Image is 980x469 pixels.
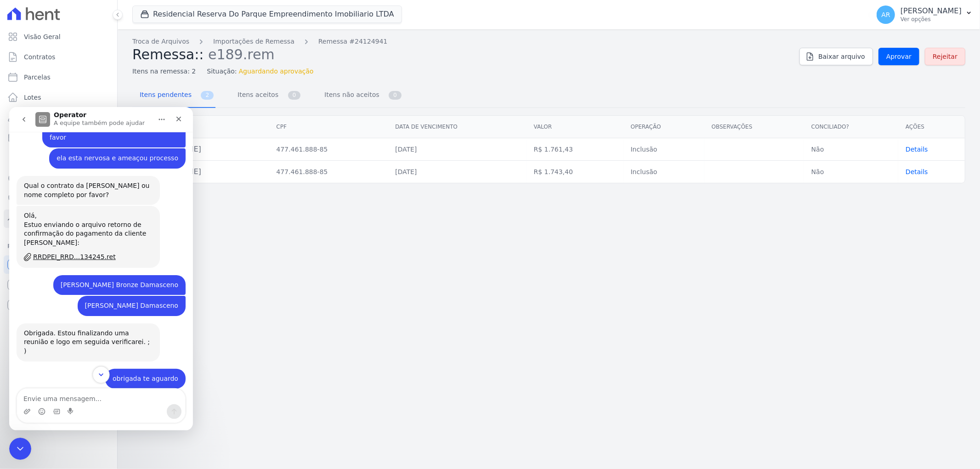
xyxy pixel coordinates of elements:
iframe: Intercom live chat [9,107,193,430]
th: Operação [623,116,704,138]
a: Recebíveis [4,255,113,274]
td: Não [804,161,898,183]
td: Inclusão [623,138,704,161]
a: Parcelas [4,68,113,86]
a: Importações de Remessa [213,37,295,46]
span: Lotes [24,93,41,102]
th: Ações [898,116,965,138]
button: Enviar uma mensagem [158,297,172,312]
a: RRDPEI_RRD...134245.ret [15,145,143,155]
td: 477.461.888-85 [269,138,388,161]
div: Obrigada. Estou finalizando uma reunião e logo em seguida verificarei. ; ) [15,222,143,249]
div: [PERSON_NAME] Bronze Damasceno [51,174,169,183]
a: Aprovar [878,48,919,65]
span: Situação: [207,67,237,76]
button: Upload do anexo [14,301,22,308]
span: Visão Geral [24,32,61,41]
span: Itens aceitos [232,85,280,104]
a: Clientes [4,108,113,127]
textarea: Envie uma mensagem... [8,282,176,297]
button: Residencial Reserva Do Parque Empreendimento Imobiliario LTDA [132,6,402,23]
span: 0 [389,91,402,100]
nav: Breadcrumb [132,37,792,46]
div: Artur diz… [7,189,176,216]
a: Crédito [4,169,113,187]
span: Contratos [24,52,55,62]
span: translation missing: pt-BR.manager.charges.file_imports.show.table_row.details [906,168,928,175]
a: Transferências [4,149,113,167]
a: Details [906,146,928,153]
a: Minha Carteira [4,129,113,147]
td: Não [804,138,898,161]
td: [PERSON_NAME] [133,161,269,183]
p: [PERSON_NAME] [901,6,962,16]
th: Data de vencimento [388,116,527,138]
a: Troca de Arquivos [4,209,113,228]
span: Baixar arquivo [818,52,865,61]
nav: Tab selector [132,84,403,108]
a: Troca de Arquivos [132,37,189,46]
p: Ver opções [901,16,962,23]
td: R$ 1.743,40 [527,161,623,183]
a: Itens aceitos 0 [230,84,302,108]
a: Rejeitar [925,48,965,65]
td: Inclusão [623,161,704,183]
div: Obrigada. Estou finalizando uma reunião e logo em seguida verificarei. ; ) [7,216,151,254]
td: [PERSON_NAME] [133,138,269,161]
a: Lotes [4,88,113,107]
div: Plataformas [7,241,110,252]
span: Itens pendentes [134,85,193,104]
a: Details [906,168,928,175]
a: Baixar arquivo [799,48,873,65]
button: Selecionador de GIF [44,301,51,308]
button: Selecionador de Emoji [29,301,36,308]
span: Aguardando aprovação [239,67,314,76]
div: Estuo enviando o arquivo retorno de confirmação do pagamento da cliente [PERSON_NAME]: [15,113,143,141]
td: [DATE] [388,161,527,183]
button: Start recording [58,301,66,308]
td: R$ 1.761,43 [527,138,623,161]
th: Observações [704,116,804,138]
th: Valor [527,116,623,138]
div: [PERSON_NAME] Bronze Damasceno [44,168,176,188]
iframe: Intercom live chat [9,438,31,460]
a: Contratos [4,48,113,66]
a: Visão Geral [4,28,113,46]
td: 477.461.888-85 [269,161,388,183]
button: AR [PERSON_NAME] Ver opções [869,2,980,28]
span: Parcelas [24,73,51,82]
span: Itens não aceitos [319,85,381,104]
button: Scroll to bottom [83,259,100,276]
a: Remessa #24124941 [318,37,388,46]
th: Conciliado? [804,116,898,138]
th: Cliente [133,116,269,138]
th: CPF [269,116,388,138]
a: Itens não aceitos 0 [317,84,403,108]
span: 2 [201,91,214,100]
td: [DATE] [388,138,527,161]
div: Artur diz… [7,168,176,189]
span: Aprovar [886,52,912,61]
span: Itens na remessa: 2 [132,67,196,76]
a: Conta Hent [4,276,113,294]
div: RRDPEI_RRD...134245.ret [24,145,107,155]
div: Adriane diz… [7,216,176,262]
